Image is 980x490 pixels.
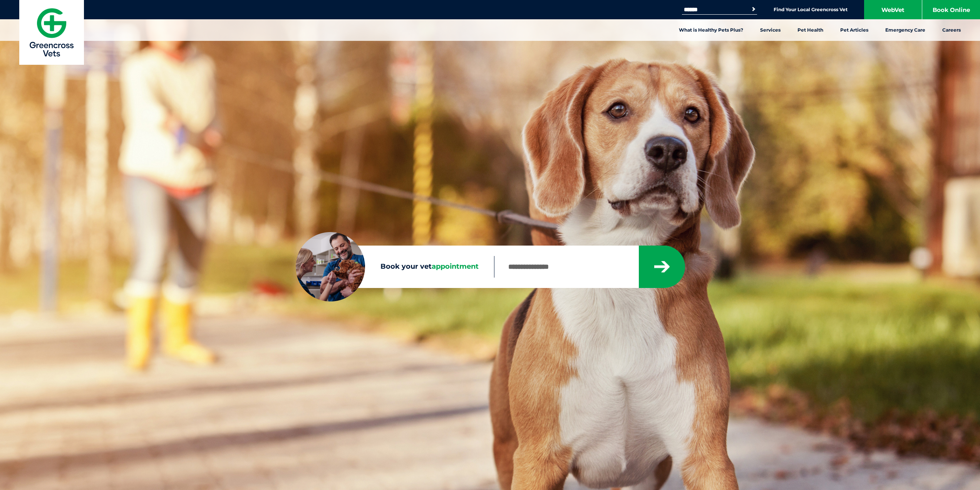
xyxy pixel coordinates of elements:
a: Services [752,19,789,41]
a: Careers [934,19,969,41]
button: Search [750,5,757,13]
label: Book your vet [296,261,494,273]
span: appointment [432,262,479,271]
a: Emergency Care [877,19,934,41]
a: Pet Articles [832,19,877,41]
a: Pet Health [789,19,832,41]
a: Find Your Local Greencross Vet [774,7,848,13]
a: What is Healthy Pets Plus? [670,19,752,41]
